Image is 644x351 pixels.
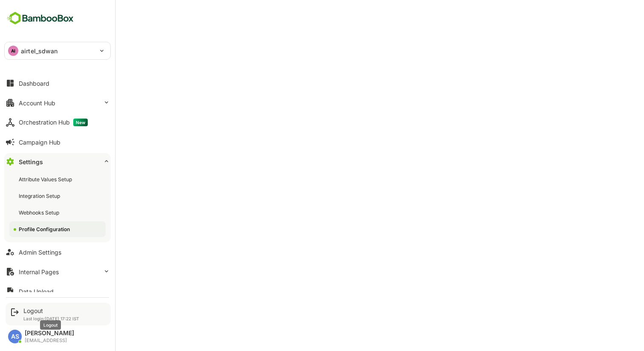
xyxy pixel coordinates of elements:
[5,42,110,59] div: AIairtel_sdwan
[19,249,61,256] div: Admin Settings
[4,133,111,151] button: Campaign Hub
[19,99,55,107] div: Account Hub
[4,244,111,261] button: Admin Settings
[4,114,111,131] button: Orchestration HubNew
[73,119,88,126] span: New
[4,263,111,280] button: Internal Pages
[8,46,18,56] div: AI
[8,330,22,343] div: AS
[19,158,43,165] div: Settings
[19,226,72,233] div: Profile Configuration
[25,338,74,343] div: [EMAIL_ADDRESS]
[25,330,74,337] div: [PERSON_NAME]
[19,80,49,87] div: Dashboard
[19,209,61,216] div: Webhooks Setup
[4,94,111,111] button: Account Hub
[4,75,111,92] button: Dashboard
[4,283,111,300] button: Data Upload
[23,316,79,321] p: Last login: [DATE] 17:22 IST
[19,288,54,295] div: Data Upload
[21,46,58,55] p: airtel_sdwan
[4,10,76,26] img: BambooboxFullLogoMark.5f36c76dfaba33ec1ec1367b70bb1252.svg
[23,307,79,314] div: Logout
[19,139,60,146] div: Campaign Hub
[19,119,88,126] div: Orchestration Hub
[19,176,74,183] div: Attribute Values Setup
[19,268,59,276] div: Internal Pages
[4,153,111,170] button: Settings
[19,192,62,200] div: Integration Setup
